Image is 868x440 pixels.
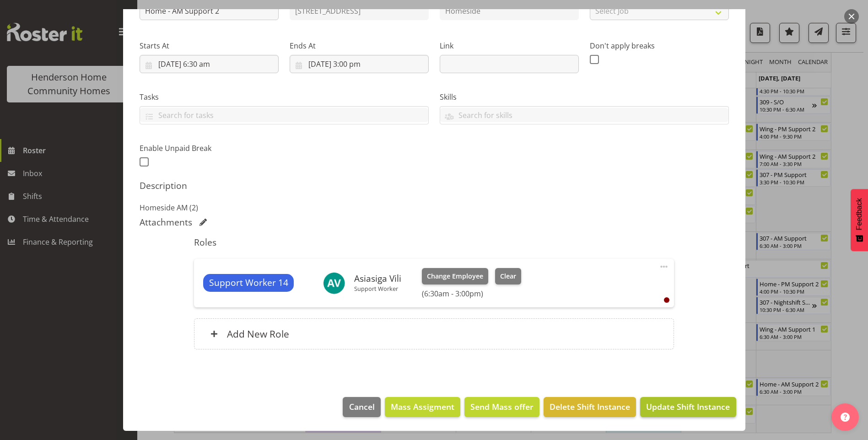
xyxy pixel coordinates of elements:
h6: Asiasiga Vili [354,274,401,284]
button: Cancel [343,397,380,417]
label: Link [440,40,579,51]
button: Feedback - Show survey [851,189,868,251]
button: Delete Shift Instance [544,397,636,417]
span: Clear [500,271,516,281]
img: asiasiga-vili8528.jpg [323,272,345,294]
label: Skills [440,91,729,102]
button: Update Shift Instance [640,397,736,417]
input: Search for skills [440,108,728,122]
span: Delete Shift Instance [550,401,630,413]
button: Send Mass offer [464,397,539,417]
h5: Attachments [140,217,192,228]
span: Update Shift Instance [646,401,730,413]
p: Homeside AM (2) [140,202,729,213]
input: Search for tasks [140,108,428,122]
span: Send Mass offer [470,401,534,413]
label: Tasks [140,91,429,102]
span: Change Employee [427,271,483,281]
h6: Add New Role [227,328,289,340]
button: Mass Assigment [385,397,460,417]
input: Click to select... [140,55,279,73]
input: Click to select... [290,55,429,73]
input: Shift Instance Name [140,2,279,20]
span: Feedback [855,198,863,230]
h5: Roles [194,237,674,248]
div: User is clocked out [664,297,669,303]
h6: (6:30am - 3:00pm) [422,289,521,298]
label: Starts At [140,40,279,51]
label: Enable Unpaid Break [140,143,279,154]
p: Support Worker [354,285,401,292]
span: Cancel [349,401,375,413]
h5: Description [140,180,729,191]
label: Ends At [290,40,429,51]
span: Mass Assigment [391,401,454,413]
button: Change Employee [422,268,488,284]
button: Clear [495,268,521,284]
img: help-xxl-2.png [841,413,850,422]
span: Support Worker 14 [209,276,288,290]
label: Don't apply breaks [590,40,729,51]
